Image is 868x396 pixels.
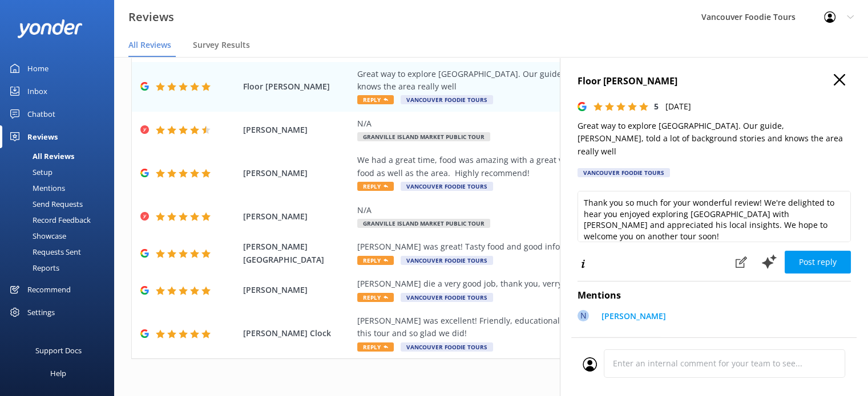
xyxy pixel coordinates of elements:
div: Reviews [27,125,58,148]
a: Record Feedback [7,212,114,228]
div: Help [50,362,66,385]
div: [PERSON_NAME] was excellent! Friendly, educational, easy going at a great pace! We love everythin... [357,315,773,340]
h4: Floor [PERSON_NAME] [578,74,851,89]
div: [PERSON_NAME] was great! Tasty food and good info [357,240,773,253]
div: Recommend [27,278,71,301]
span: Reply [357,342,394,352]
span: 5 [654,101,659,112]
div: N [578,310,589,321]
span: Vancouver Foodie Tours [401,342,493,352]
p: Great way to explore [GEOGRAPHIC_DATA]. Our guide, [PERSON_NAME], told a lot of background storie... [578,120,851,158]
div: Send Requests [7,196,83,212]
button: Close [834,74,845,87]
a: [PERSON_NAME] [596,310,666,325]
span: Survey Results [193,39,250,51]
div: Requests Sent [7,244,81,260]
a: Requests Sent [7,244,114,260]
img: yonder-white-logo.png [17,19,83,38]
a: Showcase [7,228,114,244]
div: Vancouver Foodie Tours [578,168,670,177]
span: [PERSON_NAME][GEOGRAPHIC_DATA] [243,240,352,266]
div: N/A [357,117,773,130]
div: Great way to explore [GEOGRAPHIC_DATA]. Our guide, [PERSON_NAME], told a lot of background storie... [357,68,773,93]
div: All Reviews [7,148,74,164]
a: Mentions [7,180,114,196]
button: Post reply [785,251,851,273]
img: user_profile.svg [583,357,597,371]
div: Home [27,57,49,80]
span: Reply [357,293,394,302]
div: Inbox [27,80,47,103]
div: Chatbot [27,103,55,125]
div: Record Feedback [7,212,91,228]
p: [DATE] [665,100,691,113]
span: Vancouver Foodie Tours [401,256,493,265]
span: [PERSON_NAME] [243,284,352,296]
span: All Reviews [128,39,171,51]
span: Floor [PERSON_NAME] [243,80,352,93]
span: [PERSON_NAME] [243,167,352,179]
span: Granville Island Market Public Tour [357,132,490,141]
div: Settings [27,301,55,324]
span: Vancouver Foodie Tours [401,293,493,302]
span: Reply [357,182,394,191]
div: Support Docs [35,339,82,362]
div: Reports [7,260,59,276]
a: Send Requests [7,196,114,212]
span: Granville Island Market Public Tour [357,219,490,228]
a: Setup [7,164,114,180]
textarea: Thank you so much for your wonderful review! We're delighted to hear you enjoyed exploring [GEOGR... [578,191,851,242]
span: [PERSON_NAME] Clock [243,327,352,340]
p: [PERSON_NAME] [601,310,666,322]
a: Reports [7,260,114,276]
span: Vancouver Foodie Tours [401,95,493,104]
span: [PERSON_NAME] [243,210,352,223]
div: [PERSON_NAME] die a very good job, thank you, verry much [357,277,773,290]
span: Reply [357,256,394,265]
div: Mentions [7,180,65,196]
div: Showcase [7,228,66,244]
div: N/A [357,204,773,217]
h4: Mentions [578,288,851,303]
h3: Reviews [128,8,174,26]
span: Vancouver Foodie Tours [401,182,493,191]
a: All Reviews [7,148,114,164]
span: [PERSON_NAME] [243,124,352,136]
div: Setup [7,164,53,180]
div: We had a great time, food was amazing with a great variety and our guide was very knowledgable ab... [357,154,773,179]
span: Reply [357,95,394,104]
